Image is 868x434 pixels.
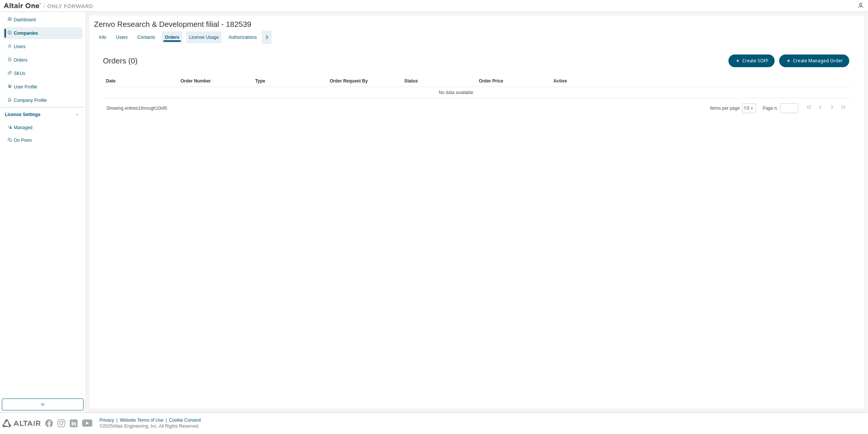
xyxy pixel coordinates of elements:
button: Create Managed Order [779,54,849,67]
div: Active [554,75,806,87]
td: No data available [103,87,809,98]
div: Contacts [137,34,155,40]
div: Users [116,34,128,40]
div: Authorizations [228,34,257,40]
span: Items per page [710,103,756,113]
img: linkedin.svg [70,419,78,427]
span: Zenvo Research & Development filial - 182539 [94,20,251,29]
p: © 2025 Altair Engineering, Inc. All Rights Reserved. [100,423,206,430]
div: Order Request By [330,75,398,87]
div: User Profile [14,84,37,90]
img: facebook.svg [45,419,53,427]
div: Managed [14,125,32,131]
div: Type [255,75,324,87]
button: 10 [744,105,754,111]
div: SKUs [14,71,25,77]
div: License Usage [189,34,219,40]
div: Users [14,44,25,50]
div: Date [106,75,175,87]
div: License Settings [5,112,40,118]
div: Orders [14,57,28,63]
img: altair_logo.svg [2,419,41,427]
span: Page n. [763,103,798,113]
div: Order Number [181,75,249,87]
span: Showing entries 1 through 10 of 0 [106,106,167,111]
div: Cookie Consent [169,417,205,423]
div: Dashboard [14,17,36,23]
div: Status [404,75,473,87]
span: Orders (0) [103,57,138,65]
div: Info [99,34,106,40]
div: Order Price [479,75,548,87]
div: Privacy [100,417,120,423]
img: Altair One [4,2,97,10]
img: youtube.svg [82,419,93,427]
button: Create SOFF [728,54,775,67]
div: Company Profile [14,97,47,103]
div: Orders [165,34,179,40]
div: Companies [14,30,38,36]
div: On Prem [14,137,32,143]
div: Website Terms of Use [120,417,169,423]
img: instagram.svg [57,419,65,427]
